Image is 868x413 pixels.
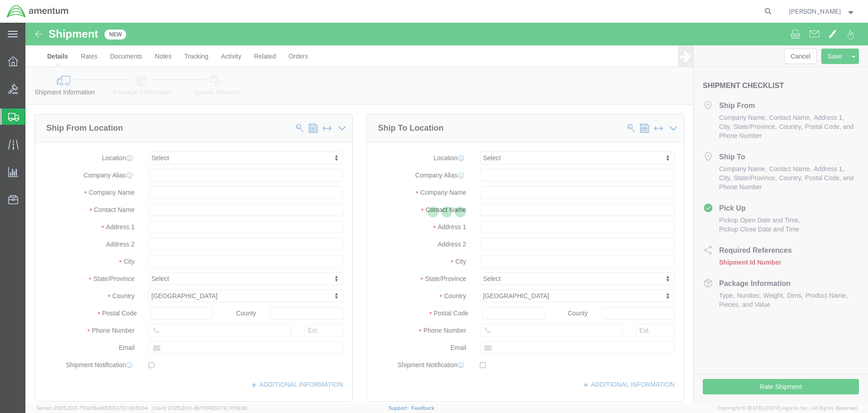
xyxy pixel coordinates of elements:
[389,405,411,411] a: Support
[789,6,856,17] button: [PERSON_NAME]
[152,405,247,411] span: Client: 2025.20.0-8b113f4
[111,405,148,411] span: [DATE] 09:51:04
[411,405,434,411] a: Feedback
[789,6,841,16] span: Tiffany Orthaus
[36,405,148,411] span: Server: 2025.20.0-710e05ee653
[717,404,857,412] span: Copyright © [DATE]-[DATE] Agistix Inc., All Rights Reserved
[212,405,247,411] span: [DATE] 10:16:38
[6,5,69,18] img: logo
